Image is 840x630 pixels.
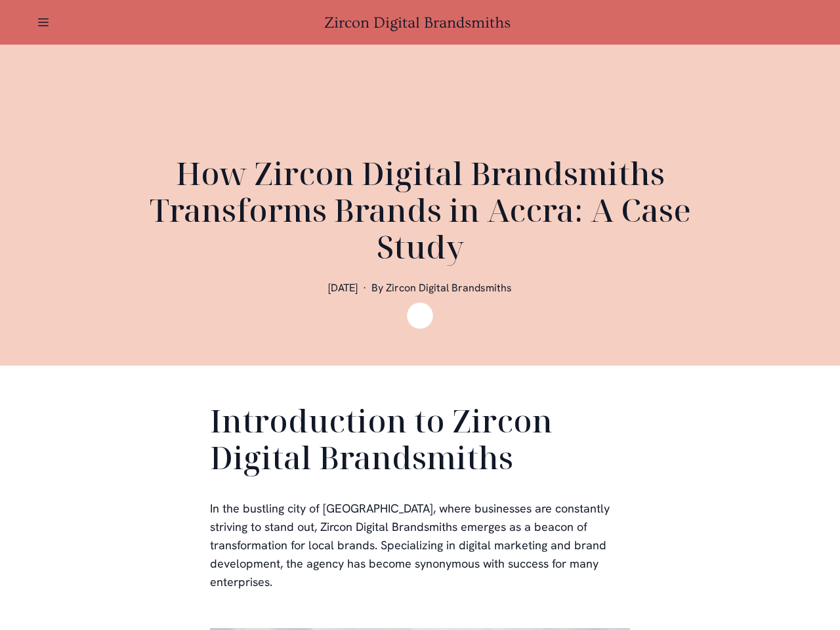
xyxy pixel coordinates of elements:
span: By Zircon Digital Brandsmiths [371,281,512,295]
h1: How Zircon Digital Brandsmiths Transforms Brands in Accra: A Case Study [105,155,735,265]
p: In the bustling city of [GEOGRAPHIC_DATA], where businesses are constantly striving to stand out,... [210,499,630,591]
span: · [363,281,366,295]
img: Zircon Digital Brandsmiths [407,303,433,329]
a: Zircon Digital Brandsmiths [324,14,516,31]
span: [DATE] [328,281,358,295]
h2: Introduction to Zircon Digital Brandsmiths [210,402,630,481]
